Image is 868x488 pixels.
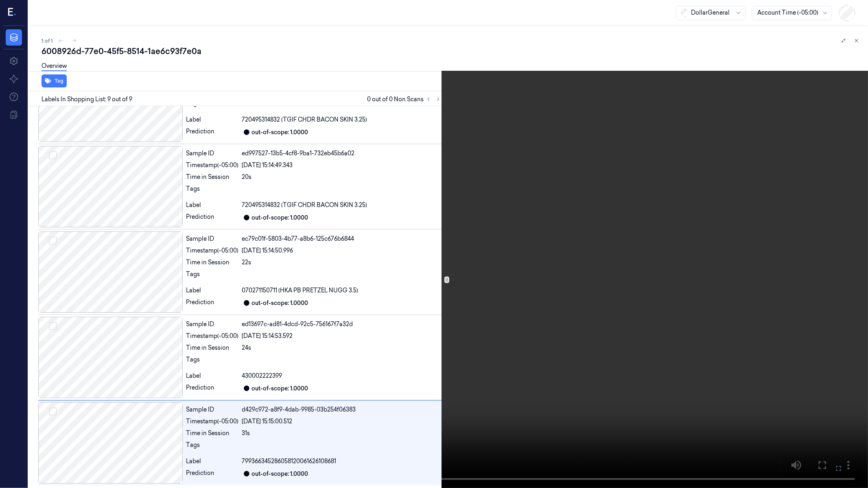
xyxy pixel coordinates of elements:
[186,286,238,295] div: Label
[186,258,238,267] div: Time in Session
[242,161,443,170] div: [DATE] 15:14:49.343
[49,151,57,159] button: Select row
[242,201,367,209] span: 720495314832 (TGIF CHDR BACON SKIN 3.25)
[242,372,282,380] span: 430002222399
[42,46,861,57] div: 6008926d-77e0-45f5-8514-1ae6c93f7e0a
[251,470,308,478] div: out-of-scope: 1.0000
[186,161,238,170] div: Timestamp (-05:00)
[251,213,308,222] div: out-of-scope: 1.0000
[251,299,308,307] div: out-of-scope: 1.0000
[186,127,238,137] div: Prediction
[242,320,443,329] div: ed13697c-ad81-4dcd-92c5-756167f7a32d
[251,384,308,393] div: out-of-scope: 1.0000
[242,246,443,255] div: [DATE] 15:14:50.996
[49,322,57,330] button: Select row
[242,417,443,426] div: [DATE] 15:15:00.512
[242,332,443,340] div: [DATE] 15:14:53.592
[242,235,443,243] div: ec79c01f-5803-4b77-a8b6-125c676b6844
[42,37,53,44] span: 1 of 1
[186,469,238,479] div: Prediction
[186,417,238,426] div: Timestamp (-05:00)
[186,441,238,454] div: Tags
[42,74,67,87] button: Tag
[42,62,67,71] a: Overview
[242,258,443,267] div: 22s
[49,407,57,416] button: Select row
[186,149,238,158] div: Sample ID
[186,201,238,209] div: Label
[367,94,443,104] span: 0 out of 0 Non Scans
[186,372,238,380] div: Label
[242,344,443,352] div: 24s
[186,298,238,308] div: Prediction
[186,355,238,368] div: Tags
[186,320,238,329] div: Sample ID
[186,185,238,198] div: Tags
[242,286,358,295] span: 070271150711 (HKA PB PRETZEL NUGG 3.5)
[186,270,238,283] div: Tags
[186,235,238,243] div: Sample ID
[186,115,238,124] div: Label
[251,128,308,137] div: out-of-scope: 1.0000
[186,457,238,466] div: Label
[49,237,57,245] button: Select row
[186,344,238,352] div: Time in Session
[242,457,336,466] span: 799366345286058120061626108681
[186,405,238,414] div: Sample ID
[186,332,238,340] div: Timestamp (-05:00)
[242,405,443,414] div: d429c972-a8f9-4dab-9985-03b254f06383
[42,95,132,104] span: Labels In Shopping List: 9 out of 9
[186,213,238,222] div: Prediction
[186,173,238,181] div: Time in Session
[186,246,238,255] div: Timestamp (-05:00)
[186,429,238,438] div: Time in Session
[186,383,238,393] div: Prediction
[242,173,443,181] div: 20s
[242,115,367,124] span: 720495314832 (TGIF CHDR BACON SKIN 3.25)
[242,149,443,158] div: ed997527-13b5-4cf8-9ba1-732eb45b6a02
[242,429,443,438] div: 31s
